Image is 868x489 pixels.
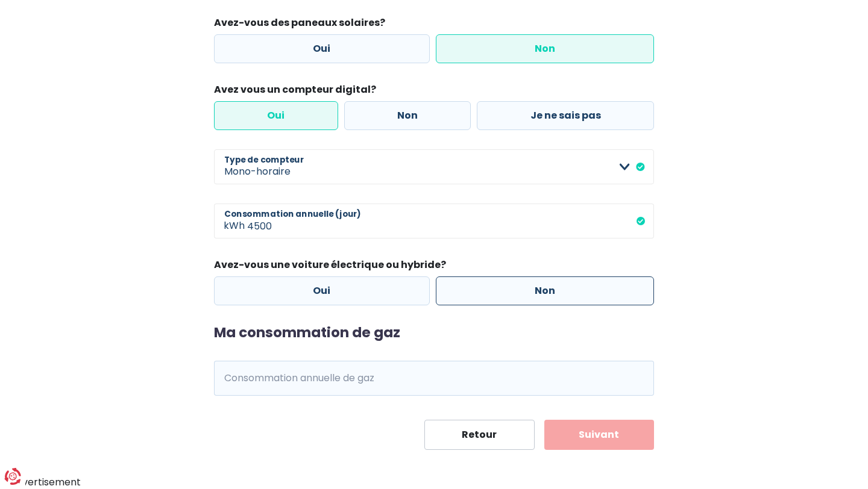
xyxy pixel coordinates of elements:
[214,325,654,341] h2: Ma consommation de gaz
[214,258,654,276] legend: Avez-vous une voiture électrique ou hybride?
[477,101,654,130] label: Je ne sais pas
[214,83,654,101] legend: Avez vous un compteur digital?
[214,16,654,34] legend: Avez-vous des paneaux solaires?
[214,276,430,305] label: Oui
[544,420,655,450] button: Suivant
[424,420,535,450] button: Retour
[436,276,655,305] label: Non
[344,101,471,130] label: Non
[436,34,655,63] label: Non
[214,34,430,63] label: Oui
[214,204,247,238] span: kWh
[214,101,338,130] label: Oui
[214,361,247,396] span: kWh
